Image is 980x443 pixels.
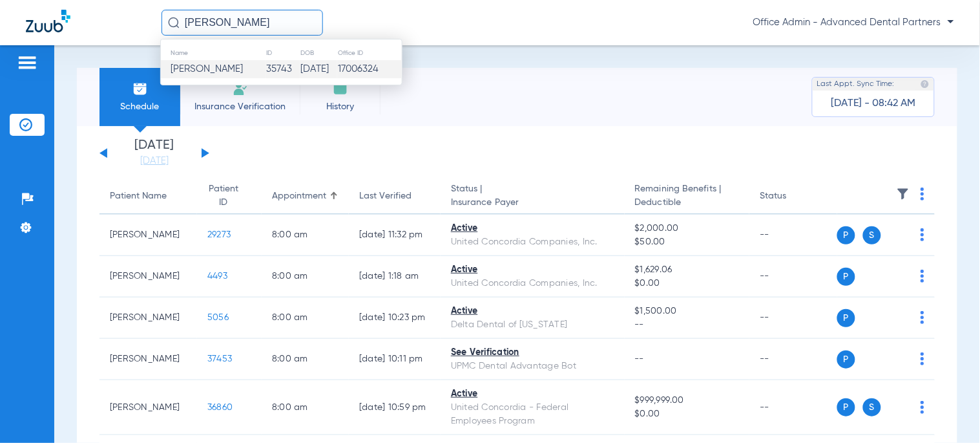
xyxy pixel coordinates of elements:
div: Patient ID [207,182,240,210]
div: Patient Name [110,189,187,203]
img: Manual Insurance Verification [233,81,248,96]
span: 29273 [207,230,231,239]
td: [PERSON_NAME] [99,256,197,297]
span: Schedule [109,100,171,113]
iframe: Chat Widget [915,381,980,443]
td: -- [749,380,837,435]
div: Active [451,305,614,318]
img: History [333,81,348,96]
td: [DATE] 1:18 AM [349,256,441,297]
span: 36860 [207,403,233,412]
div: Patient ID [207,182,251,210]
div: Last Verified [359,189,412,203]
td: [DATE] 10:23 PM [349,297,441,339]
div: UPMC Dental Advantage Bot [451,360,614,373]
div: Patient Name [110,189,167,203]
div: United Concordia Companies, Inc. [451,277,614,290]
img: Schedule [132,81,148,96]
span: 4493 [207,272,227,281]
td: 8:00 AM [262,215,349,256]
div: Last Verified [359,189,430,203]
th: Status | [441,178,624,215]
td: 35743 [266,60,300,78]
td: 8:00 AM [262,297,349,339]
span: P [837,309,855,327]
div: Delta Dental of [US_STATE] [451,318,614,332]
img: Zuub Logo [26,10,70,32]
div: Active [451,263,614,277]
td: [DATE] [300,60,337,78]
span: S [863,226,881,244]
span: Office Admin - Advanced Dental Partners [753,16,954,29]
div: Appointment [272,189,326,203]
img: group-dot-blue.svg [921,270,924,283]
img: group-dot-blue.svg [921,228,924,241]
div: Active [451,387,614,401]
span: P [837,226,855,244]
td: 8:00 AM [262,380,349,435]
span: $50.00 [635,235,740,249]
th: Name [161,46,266,60]
img: group-dot-blue.svg [921,188,924,200]
img: group-dot-blue.svg [921,311,924,324]
td: [PERSON_NAME] [99,297,197,339]
span: $0.00 [635,277,740,290]
a: [DATE] [116,155,193,167]
span: $1,500.00 [635,305,740,318]
td: 8:00 AM [262,256,349,297]
span: $1,629.06 [635,263,740,277]
div: See Verification [451,346,614,360]
div: Appointment [272,189,339,203]
td: [PERSON_NAME] [99,339,197,380]
span: Last Appt. Sync Time: [817,78,895,91]
th: ID [266,46,300,60]
span: -- [635,354,645,363]
img: Search Icon [168,17,180,28]
span: [PERSON_NAME] [171,64,243,74]
span: Deductible [635,196,740,210]
td: -- [749,256,837,297]
span: -- [635,318,740,332]
th: DOB [300,46,337,60]
span: History [309,100,371,113]
td: -- [749,215,837,256]
div: United Concordia - Federal Employees Program [451,401,614,428]
input: Search for patients [162,10,323,36]
span: $999,999.00 [635,394,740,407]
span: S [863,398,881,416]
span: P [837,268,855,286]
li: [DATE] [116,139,193,167]
th: Office ID [337,46,402,60]
span: Insurance Payer [451,196,614,210]
span: $2,000.00 [635,222,740,235]
td: -- [749,339,837,380]
td: [DATE] 10:59 PM [349,380,441,435]
div: Active [451,222,614,235]
span: $0.00 [635,407,740,421]
td: [PERSON_NAME] [99,380,197,435]
td: -- [749,297,837,339]
span: [DATE] - 08:42 AM [831,97,916,110]
img: group-dot-blue.svg [921,352,924,365]
td: 17006324 [337,60,402,78]
span: P [837,398,855,416]
td: [PERSON_NAME] [99,215,197,256]
td: [DATE] 10:11 PM [349,339,441,380]
span: 37453 [207,354,232,363]
img: hamburger-icon [17,55,37,70]
th: Remaining Benefits | [625,178,750,215]
td: 8:00 AM [262,339,349,380]
th: Status [749,178,837,215]
div: United Concordia Companies, Inc. [451,235,614,249]
img: last sync help info [921,80,930,89]
img: filter.svg [897,188,910,200]
span: 5056 [207,313,229,322]
span: P [837,351,855,369]
td: [DATE] 11:32 PM [349,215,441,256]
span: Insurance Verification [190,100,290,113]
